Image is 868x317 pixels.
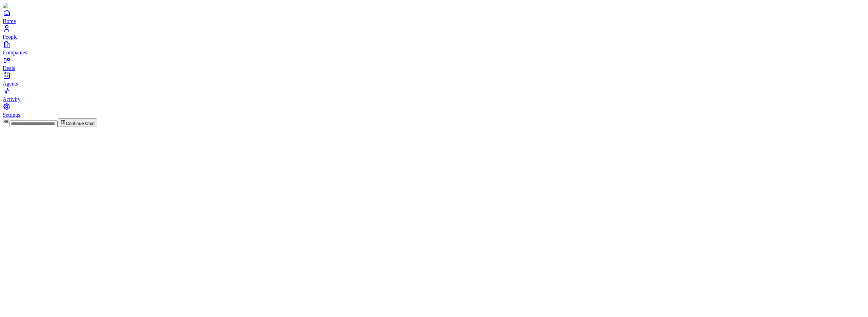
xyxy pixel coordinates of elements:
span: People [3,34,18,40]
a: Deals [3,56,865,71]
button: Continue Chat [58,118,97,127]
span: Companies [3,50,27,55]
span: Continue Chat [66,121,95,126]
a: Companies [3,40,865,55]
span: Agents [3,81,18,87]
span: Settings [3,112,20,118]
span: Activity [3,96,20,102]
a: Settings [3,102,865,118]
div: Continue Chat [3,118,865,127]
img: Item Brain Logo [3,3,44,9]
a: Agents [3,71,865,87]
span: Home [3,18,16,24]
a: People [3,24,865,40]
span: Deals [3,65,15,71]
a: Activity [3,87,865,102]
a: Home [3,9,865,24]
